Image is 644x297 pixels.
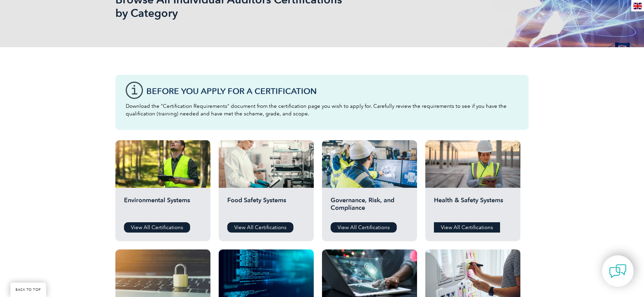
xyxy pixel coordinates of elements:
h2: Food Safety Systems [227,196,305,217]
a: View All Certifications [227,222,293,233]
img: contact-chat.png [609,263,626,280]
a: BACK TO TOP [10,283,46,297]
a: View All Certifications [331,222,397,233]
p: Download the “Certification Requirements” document from the certification page you wish to apply ... [126,102,518,117]
h2: Health & Safety Systems [434,196,512,217]
h2: Governance, Risk, and Compliance [331,196,408,217]
a: View All Certifications [124,222,190,233]
h3: Before You Apply For a Certification [146,87,518,95]
h2: Environmental Systems [124,196,202,217]
a: View All Certifications [434,222,500,233]
img: en [633,3,642,9]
